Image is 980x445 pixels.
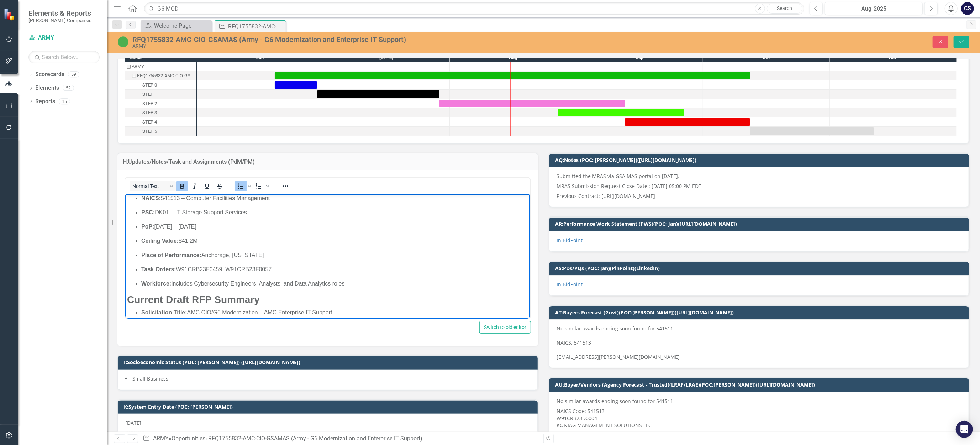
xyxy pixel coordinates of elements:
[235,181,252,191] div: Bullet list
[154,21,210,30] div: Welcome Page
[558,109,684,116] div: Task: Start date: 2025-08-27 End date: 2025-09-26
[125,99,196,108] div: Task: Start date: 2025-07-29 End date: 2025-09-12
[137,71,194,80] div: RFQ1755832-AMC-CIO-GSAMAS (Army - G6 Modernization and Enterprise IT Support)
[125,80,196,90] div: Task: Start date: 2025-06-19 End date: 2025-06-29
[123,159,533,165] h3: H:Updates/Notes/Task and Assignments (PdM/PM)
[125,90,196,99] div: Task: Start date: 2025-06-29 End date: 2025-07-29
[16,115,62,121] strong: Solicitation Title:
[132,36,602,43] div: RFQ1755832-AMC-CIO-GSAMAS (Army - G6 Modernization and Enterprise IT Support)
[28,17,91,23] small: [PERSON_NAME] Companies
[767,4,802,14] a: Search
[557,398,961,406] p: No similar awards ending soon found for 541511
[130,181,176,191] button: Block Normal Text
[132,183,167,189] span: Normal Text
[16,29,29,35] strong: PoP:
[142,117,157,127] div: STEP 4
[557,406,961,429] p: NAICS Code: 541513 W91CRB23D0004 KONIAG MANAGEMENT SOLUTIONS LLC
[142,108,157,117] div: STEP 3
[16,28,403,37] p: [DATE] – [DATE]
[279,181,291,191] button: Reveal or hide additional toolbar items
[275,81,317,89] div: Task: Start date: 2025-06-19 End date: 2025-06-29
[555,221,965,226] h3: AR:Performance Work Statement (PWS)(POC: Jan)([URL][DOMAIN_NAME])
[142,90,157,99] div: STEP 1
[557,237,583,244] a: In BidPoint
[16,58,76,64] strong: Place of Performance:
[16,114,403,122] p: AMC CIO/G6 Modernization – AMC Enterprise IT Support
[125,71,196,80] div: Task: Start date: 2025-06-19 End date: 2025-10-12
[557,173,961,181] p: Submitted the MRAS via GSA MAS portal on [DATE].
[827,5,920,13] div: Aug-2025
[555,266,965,271] h3: AS:PDs/PQs (POC: Jan)(PinPoint)(LinkedIn)
[750,127,874,135] div: Task: Start date: 2025-10-12 End date: 2025-11-11
[125,194,530,319] iframe: Rich Text Area
[16,71,403,79] p: W91CRB23F0459, W91CRB23F0057
[16,42,403,51] p: $41.2M
[555,157,965,163] h3: AQ:Notes (POC: [PERSON_NAME])([URL][DOMAIN_NAME])
[479,321,531,334] button: Switch to old editor
[28,34,100,42] a: ARMY
[117,36,129,47] img: Active
[16,15,30,21] strong: PSC:
[125,117,196,127] div: Task: Start date: 2025-09-12 End date: 2025-10-12
[142,80,157,90] div: STEP 0
[35,70,64,79] a: Scorecards
[132,375,168,382] span: Small Business
[144,2,804,15] input: Search ClearPoint...
[35,98,55,106] a: Reports
[125,80,196,90] div: STEP 0
[16,86,46,92] strong: Workforce:
[253,181,270,191] div: Numbered list
[153,435,169,442] a: ARMY
[124,404,534,409] h3: K:System Entry Date (POC: [PERSON_NAME])
[172,435,205,442] a: Opportunities
[201,181,213,191] button: Underline
[555,310,965,315] h3: AT:Buyers Forecast (Govt)(POC:[PERSON_NAME])([URL][DOMAIN_NAME])
[28,51,100,63] input: Search Below...
[557,325,961,361] p: No similar awards ending soon found for 541511 NAICS: 541513 [EMAIL_ADDRESS][PERSON_NAME][DOMAIN_...
[275,72,750,79] div: Task: Start date: 2025-06-19 End date: 2025-10-12
[125,99,196,108] div: STEP 2
[124,360,534,365] h3: I:Socioeconomic Status (POC: [PERSON_NAME]) ([URL][DOMAIN_NAME])
[125,71,196,80] div: RFQ1755832-AMC-CIO-GSAMAS (Army - G6 Modernization and Enterprise IT Support)
[557,281,583,288] a: In BidPoint
[125,108,196,117] div: STEP 3
[2,100,135,111] strong: Current Draft RFP Summary
[317,90,439,98] div: Task: Start date: 2025-06-29 End date: 2025-07-29
[625,118,750,126] div: Task: Start date: 2025-09-12 End date: 2025-10-12
[125,108,196,117] div: Task: Start date: 2025-08-27 End date: 2025-09-26
[439,100,625,107] div: Task: Start date: 2025-07-29 End date: 2025-09-12
[63,85,74,91] div: 52
[176,181,188,191] button: Bold
[142,127,157,136] div: STEP 5
[125,127,196,136] div: Task: Start date: 2025-10-12 End date: 2025-11-11
[825,2,923,15] button: Aug-2025
[125,419,141,426] span: [DATE]
[228,22,284,31] div: RFQ1755832-AMC-CIO-GSAMAS (Army - G6 Modernization and Enterprise IT Support)
[4,8,16,20] img: ClearPoint Strategy
[16,57,403,65] p: Anchorage, [US_STATE]
[125,62,196,71] div: Task: ARMY Start date: 2025-06-19 End date: 2025-06-20
[16,14,403,22] p: DK01 – IT Storage Support Services
[208,435,422,442] div: RFQ1755832-AMC-CIO-GSAMAS (Army - G6 Modernization and Enterprise IT Support)
[125,62,196,71] div: ARMY
[16,1,36,7] strong: NAICS:
[59,98,70,104] div: 15
[16,72,51,78] strong: Task Orders:
[189,181,201,191] button: Italic
[16,85,403,94] p: Includes Cybersecurity Engineers, Analysts, and Data Analytics roles
[16,43,53,49] strong: Ceiling Value:
[961,2,974,15] button: CS
[125,90,196,99] div: STEP 1
[557,191,961,200] p: Previous Contract: [URL][DOMAIN_NAME]
[142,21,210,30] a: Welcome Page
[125,127,196,136] div: STEP 5
[142,99,157,108] div: STEP 2
[143,435,538,443] div: » »
[956,421,973,438] div: Open Intercom Messenger
[557,181,961,191] p: MRAS Submission Request Close Date : [DATE] 05:00 PM EDT
[28,9,91,17] span: Elements & Reports
[214,181,226,191] button: Strikethrough
[132,62,144,71] div: ARMY
[35,84,59,92] a: Elements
